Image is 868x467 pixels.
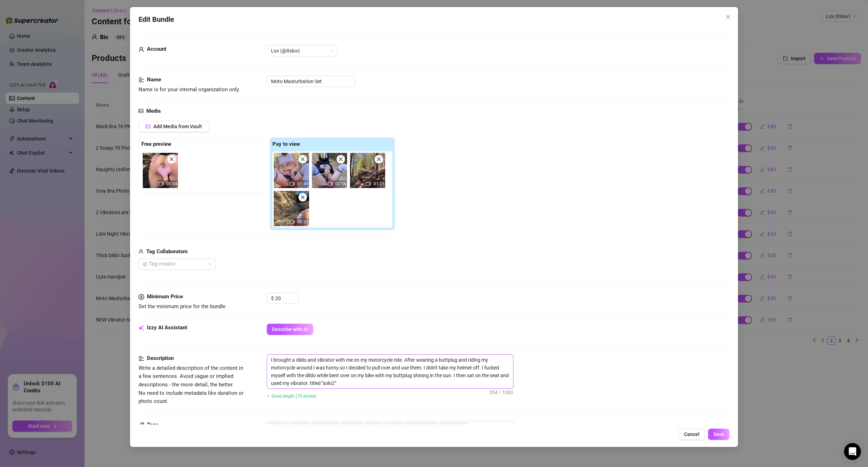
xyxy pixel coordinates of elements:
span: video-camera [328,181,333,186]
span: dollar [138,293,144,301]
span: close [376,157,381,162]
span: Luv (@itsluv) [271,45,333,56]
span: Add Media from Vault [153,124,202,129]
span: video-camera [366,181,371,186]
strong: Account [147,46,166,52]
div: 01:25 [350,153,385,188]
img: media [143,153,178,188]
span: Write a detailed description of the content in a few sentences. Avoid vague or implied descriptio... [138,365,244,404]
div: Open Intercom Messenger [844,443,861,460]
span: Ass [365,422,383,431]
span: Describe with AI [272,326,308,332]
span: Dildo [289,422,310,431]
strong: Tags [147,422,159,428]
strong: Tag Collaborators [146,248,188,255]
strong: Pay to view [272,141,300,147]
span: Ass [368,423,376,430]
span: close [725,14,731,20]
span: Name is for your internal organization only. [138,86,240,93]
button: Cancel [678,429,705,440]
span: ✓ Good length (70 words) [267,394,316,399]
span: close [169,157,174,162]
span: Motorcycle [407,423,431,430]
span: user [138,248,143,256]
span: Tits [388,423,396,430]
span: close [300,157,305,162]
span: user [138,45,144,54]
strong: Free preview [141,141,171,147]
span: video-camera [290,181,295,186]
span: Dildo [292,423,303,430]
img: media [312,153,347,188]
span: Tits [384,422,402,431]
span: Buttplug [439,422,468,431]
span: Vibrator [311,422,339,431]
img: media [350,153,385,188]
strong: Izzy AI Assistant [147,324,187,331]
span: Solo [268,422,288,431]
img: media [274,191,309,226]
span: Set the minimum price for the bundle [138,303,226,310]
span: 01:49 [297,181,308,186]
input: Enter a name [267,76,355,87]
button: Save [708,429,730,440]
div: 02:56 [312,153,347,188]
strong: Name [147,76,161,83]
span: Solo [271,423,281,430]
span: picture [138,107,143,116]
span: Vibrator [314,423,332,430]
img: media [274,153,309,188]
strong: Description [147,355,174,361]
button: Close [722,11,734,23]
span: Pussy [340,422,364,431]
span: Save [713,431,724,437]
span: Cancel [684,431,700,437]
span: align-left [138,354,144,363]
button: Add Media from Vault [138,121,209,132]
strong: Media [146,108,161,114]
div: 00:04 [143,153,178,188]
div: 00:33 [274,191,309,226]
span: 00:04 [166,181,177,186]
span: video-camera [290,219,295,224]
span: tag [138,422,144,428]
span: 02:56 [335,181,346,186]
span: align-left [138,76,144,84]
span: 00:33 [297,219,308,224]
div: 01:49 [274,153,309,188]
span: close [300,195,305,200]
span: Close [722,14,734,20]
span: Motorcycle [404,422,438,431]
span: Pussy [344,423,357,430]
span: video-camera [159,181,164,186]
span: close [338,157,343,162]
textarea: I brought a dildo and vibrator with me on my motorcycle ride. After wearing a buttplug and riding... [267,355,513,388]
strong: Minimum Price [147,293,183,300]
span: Buttplug [443,423,462,430]
span: Edit Bundle [138,14,174,25]
button: Describe with AI [267,324,313,335]
span: 01:25 [374,181,384,186]
span: picture [146,124,150,129]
